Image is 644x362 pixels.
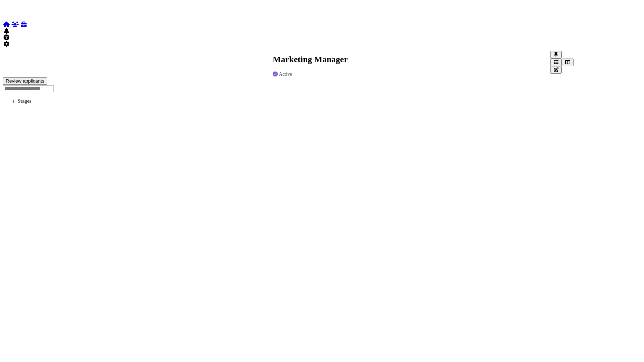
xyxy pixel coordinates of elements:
h2: Marketing Manager [273,55,348,64]
p: Application Review [24,121,100,122]
button: Review applicants [3,77,47,85]
h3: Stages [6,98,35,104]
div: Active [273,71,292,77]
p: Offer [24,138,100,139]
div: Review applicants [6,78,44,84]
